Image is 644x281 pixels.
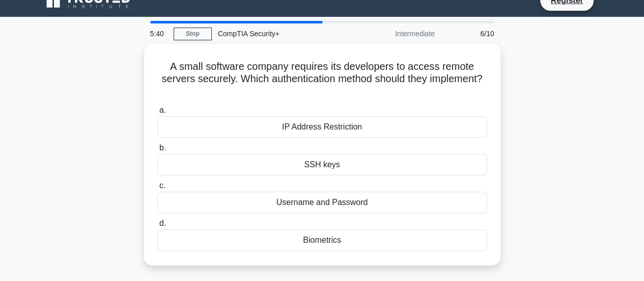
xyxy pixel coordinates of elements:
span: b. [159,143,166,152]
div: Username and Password [157,192,487,213]
div: Intermediate [352,23,441,44]
span: c. [159,181,165,190]
a: Stop [174,28,212,40]
span: a. [159,106,166,114]
div: 5:40 [144,23,174,44]
div: CompTIA Security+ [212,23,352,44]
h5: A small software company requires its developers to access remote servers securely. Which authent... [156,60,488,98]
div: Biometrics [157,229,487,251]
div: SSH keys [157,154,487,175]
span: d. [159,219,166,227]
div: IP Address Restriction [157,116,487,138]
div: 6/10 [441,23,500,44]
